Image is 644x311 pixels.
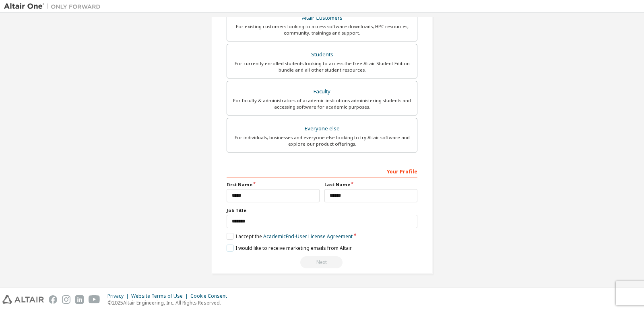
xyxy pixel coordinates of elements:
[190,293,232,299] div: Cookie Consent
[62,295,70,304] img: instagram.svg
[324,181,417,188] label: Last Name
[263,233,353,240] a: Academic End-User License Agreement
[227,233,353,240] label: I accept the
[131,293,190,299] div: Website Terms of Use
[232,134,412,147] div: For individuals, businesses and everyone else looking to try Altair software and explore our prod...
[227,207,417,214] label: Job Title
[227,256,417,268] div: Provide a valid email to continue
[232,12,412,24] div: Altair Customers
[232,49,412,60] div: Students
[49,295,57,304] img: facebook.svg
[75,295,84,304] img: linkedin.svg
[227,245,352,251] label: I would like to receive marketing emails from Altair
[2,295,44,304] img: altair_logo.svg
[107,293,131,299] div: Privacy
[232,123,412,134] div: Everyone else
[232,23,412,36] div: For existing customers looking to access software downloads, HPC resources, community, trainings ...
[232,60,412,73] div: For currently enrolled students looking to access the free Altair Student Edition bundle and all ...
[227,181,320,188] label: First Name
[227,165,417,177] div: Your Profile
[107,299,232,306] p: © 2025 Altair Engineering, Inc. All Rights Reserved.
[232,97,412,110] div: For faculty & administrators of academic institutions administering students and accessing softwa...
[89,295,100,304] img: youtube.svg
[4,2,105,10] img: Altair One
[232,86,412,97] div: Faculty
